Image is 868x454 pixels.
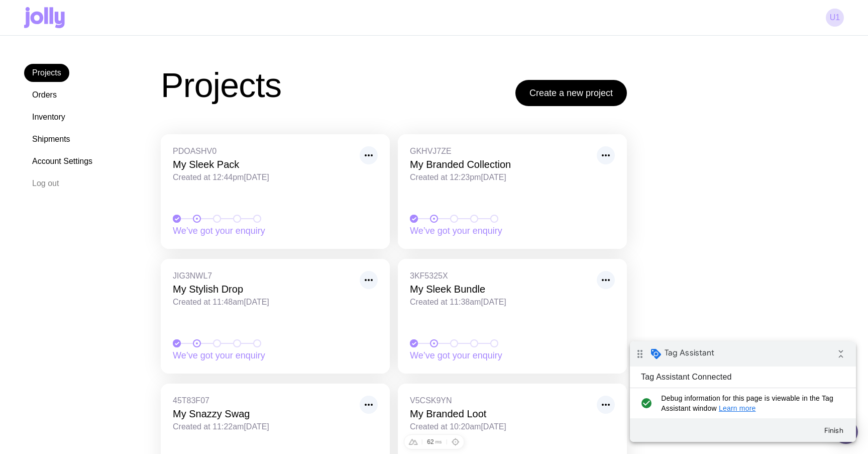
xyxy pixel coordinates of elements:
[35,7,84,17] span: Tag Assistant
[410,283,591,295] h3: My Sleek Bundle
[410,172,591,183] span: Created at 12:23pm[DATE]
[410,297,591,307] span: Created at 11:38am[DATE]
[410,396,591,406] span: V5CSK9YN
[173,158,354,170] h3: My Sleek Pack
[410,408,591,420] h3: My Branded Loot
[24,152,100,170] a: Account Settings
[24,64,69,82] a: Projects
[173,297,354,307] span: Created at 11:48am[DATE]
[410,422,591,432] span: Created at 10:20am[DATE]
[186,80,222,98] button: Finish
[173,349,313,361] span: We’ve got your enquiry
[826,9,844,27] a: u1
[173,396,354,406] span: 45T83F07
[173,283,354,295] h3: My Stylish Drop
[173,172,354,183] span: Created at 12:44pm[DATE]
[24,174,67,193] button: Log out
[161,259,390,374] a: JIG3NWL7My Stylish DropCreated at 11:48am[DATE]We’ve got your enquiry
[24,108,73,126] a: Inventory
[410,146,591,156] span: GKHVJ7ZE
[515,80,627,106] a: Create a new project
[398,259,627,374] a: 3KF5325XMy Sleek BundleCreated at 11:38am[DATE]We’ve got your enquiry
[410,158,591,170] h3: My Branded Collection
[24,86,65,104] a: Orders
[410,225,551,237] span: We’ve got your enquiry
[410,349,551,361] span: We’ve got your enquiry
[161,134,390,249] a: PDOASHV0My Sleek PackCreated at 12:44pm[DATE]We’ve got your enquiry
[173,422,354,432] span: Created at 11:22am[DATE]
[173,146,354,156] span: PDOASHV0
[201,3,221,23] i: Collapse debug badge
[24,130,78,148] a: Shipments
[173,271,354,281] span: JIG3NWL7
[89,63,126,71] a: Learn more
[8,52,25,72] i: check_circle
[31,52,209,72] span: Debug information for this page is viewable in the Tag Assistant window
[173,408,354,420] h3: My Snazzy Swag
[161,69,281,101] h1: Projects
[398,134,627,249] a: GKHVJ7ZEMy Branded CollectionCreated at 12:23pm[DATE]We’ve got your enquiry
[410,271,591,281] span: 3KF5325X
[173,225,313,237] span: We’ve got your enquiry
